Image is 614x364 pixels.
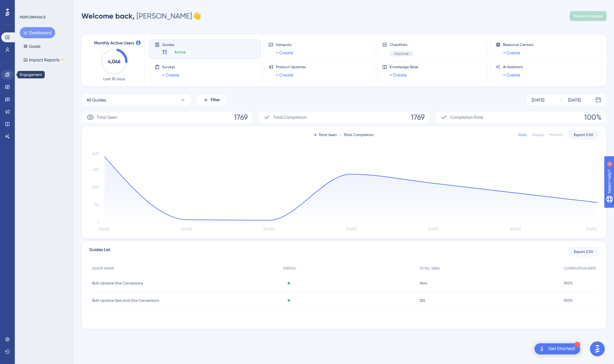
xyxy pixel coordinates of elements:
[564,266,596,271] span: COMPLETION RATE
[570,11,607,21] button: Publish Changes
[92,281,143,286] span: Bulk Update Site Conversions
[20,15,46,20] div: PERFORMANCE
[92,185,99,189] tspan: 300
[20,54,70,65] button: Impact ReportsBETA
[283,266,296,271] span: STATUS
[503,71,520,79] a: + Create
[420,298,425,303] span: 325
[588,340,607,358] iframe: UserGuiding AI Assistant Launcher
[103,77,125,81] span: Last 30 days
[564,281,573,286] span: 100%
[420,266,440,271] span: TOTAL SEEN
[573,14,603,19] span: Publish Changes
[575,342,580,347] div: 1
[390,64,418,69] span: Knowledge Base
[548,345,575,352] div: Get Started!
[162,48,167,56] span: 11
[450,114,483,121] span: Completion Rate
[14,2,39,9] span: Need Help?
[234,112,248,122] span: 1769
[174,50,186,55] span: Active
[61,58,66,61] div: BETA
[568,96,581,104] div: [DATE]
[43,3,45,8] div: 5
[503,64,523,69] span: AI Assistant
[503,49,520,56] a: + Create
[532,132,544,137] div: Weekly
[586,227,596,231] tspan: [DATE]
[390,42,414,47] span: Checklists
[94,203,99,207] tspan: 150
[276,64,306,69] span: Product Updates
[89,246,110,257] span: Guides List
[276,49,293,56] a: + Create
[428,227,438,231] tspan: [DATE]
[314,132,337,137] div: Total Seen
[510,227,521,231] tspan: [DATE]
[564,298,573,303] span: 100%
[584,112,601,122] span: 100%
[574,132,593,137] span: Export CSV
[211,96,220,104] span: Filter
[390,71,407,79] a: + Create
[97,220,99,225] tspan: 0
[276,71,293,79] a: + Create
[96,114,117,121] span: Total Seen
[568,247,599,257] button: Export CSV
[395,51,409,56] span: Inactive
[532,96,544,104] div: [DATE]
[339,132,374,137] div: Total Completion
[81,94,191,106] button: All Guides
[81,11,135,20] span: Welcome back,
[264,227,274,231] tspan: [DATE]
[162,71,179,79] a: + Create
[92,298,159,303] span: Bulk Update Geo and Site Conversions
[81,11,201,21] div: [PERSON_NAME] 👋
[411,112,425,122] span: 1769
[574,249,593,254] span: Export CSV
[503,42,533,47] span: Resource Centers
[182,227,192,231] tspan: [DATE]
[273,114,307,121] span: Total Completion
[87,96,106,104] span: All Guides
[162,42,190,47] span: Guides
[538,345,546,353] img: launcher-image-alternative-text
[108,59,121,64] text: 4,046
[99,227,110,231] tspan: [DATE]
[346,227,356,231] tspan: [DATE]
[276,42,293,47] span: Hotspots
[568,130,599,140] button: Export CSV
[196,94,227,106] button: Filter
[162,64,179,69] span: Surveys
[94,39,134,47] span: Monthly Active Users
[518,132,527,137] div: Daily
[20,27,55,38] button: Dashboard
[92,151,99,156] tspan: 600
[420,281,427,286] span: 1444
[93,168,99,172] tspan: 450
[20,41,44,52] button: Goals
[549,132,563,137] div: Monthly
[92,266,114,271] span: GUIDE NAME
[534,343,580,354] div: Open Get Started! checklist, remaining modules: 1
